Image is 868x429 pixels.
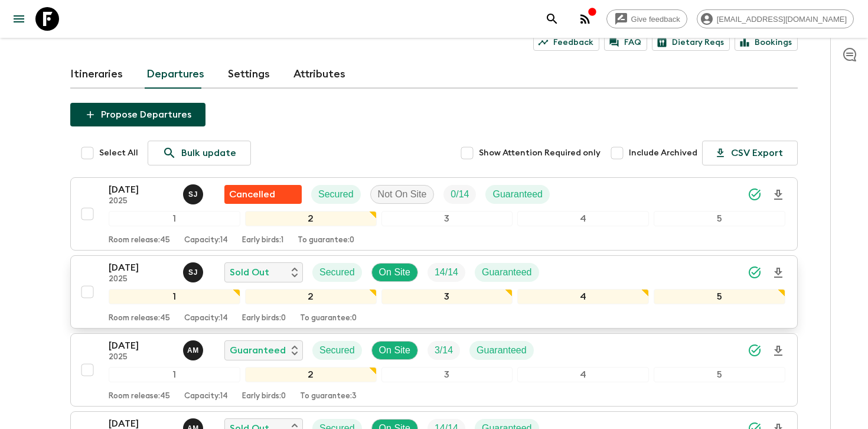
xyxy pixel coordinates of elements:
[188,190,198,199] p: S J
[748,343,762,357] svg: Synced Successfully
[381,367,513,382] div: 3
[654,289,785,304] div: 5
[99,147,138,159] span: Select All
[187,346,199,355] p: A M
[181,146,236,160] p: Bulk update
[540,7,564,31] button: search adventures
[109,353,174,362] p: 2025
[242,392,286,401] p: Early birds: 0
[300,392,357,401] p: To guarantee: 3
[606,9,687,28] a: Give feedback
[435,343,453,357] p: 3 / 14
[319,343,355,357] p: Secured
[652,34,730,51] a: Dietary Reqs
[245,289,377,304] div: 2
[654,367,785,382] div: 5
[188,268,198,277] p: S J
[443,185,476,204] div: Trip Fill
[533,34,599,51] a: Feedback
[184,236,228,245] p: Capacity: 14
[109,211,240,226] div: 1
[381,211,513,226] div: 3
[109,367,240,382] div: 1
[184,314,228,323] p: Capacity: 14
[748,187,762,201] svg: Synced Successfully
[148,141,251,165] a: Bulk update
[435,265,458,279] p: 14 / 14
[183,262,205,282] button: SJ
[604,34,647,51] a: FAQ
[482,265,532,279] p: Guaranteed
[183,266,205,275] span: Sónia Justo
[183,188,205,197] span: Sónia Justo
[771,344,785,358] svg: Download Onboarding
[70,103,205,126] button: Propose Departures
[477,343,527,357] p: Guaranteed
[379,265,410,279] p: On Site
[109,392,170,401] p: Room release: 45
[381,289,513,304] div: 3
[771,188,785,202] svg: Download Onboarding
[479,147,601,159] span: Show Attention Required only
[245,367,377,382] div: 2
[293,60,345,89] a: Attributes
[245,211,377,226] div: 2
[109,314,170,323] p: Room release: 45
[183,184,205,204] button: SJ
[242,236,283,245] p: Early birds: 1
[428,263,465,282] div: Trip Fill
[735,34,798,51] a: Bookings
[629,147,697,159] span: Include Archived
[371,341,418,360] div: On Site
[224,185,302,204] div: Flash Pack cancellation
[379,343,410,357] p: On Site
[771,266,785,280] svg: Download Onboarding
[70,333,798,407] button: [DATE]2025Ana Margarida MouraGuaranteedSecuredOn SiteTrip FillGuaranteed12345Room release:45Capac...
[702,141,798,165] button: CSV Export
[229,187,275,201] p: Cancelled
[319,265,355,279] p: Secured
[318,187,354,201] p: Secured
[428,341,460,360] div: Trip Fill
[748,265,762,279] svg: Synced Successfully
[184,392,228,401] p: Capacity: 14
[517,289,649,304] div: 4
[109,236,170,245] p: Room release: 45
[109,289,240,304] div: 1
[654,211,785,226] div: 5
[451,187,469,201] p: 0 / 14
[109,183,174,197] p: [DATE]
[70,177,798,251] button: [DATE]2025Sónia JustoFlash Pack cancellationSecuredNot On SiteTrip FillGuaranteed12345Room releas...
[300,314,357,323] p: To guarantee: 0
[70,60,123,89] a: Itineraries
[109,339,174,353] p: [DATE]
[230,265,269,279] p: Sold Out
[70,255,798,329] button: [DATE]2025Sónia JustoSold OutSecuredOn SiteTrip FillGuaranteed12345Room release:45Capacity:14Earl...
[7,7,31,31] button: menu
[242,314,286,323] p: Early birds: 0
[492,187,543,201] p: Guaranteed
[710,15,853,24] span: [EMAIL_ADDRESS][DOMAIN_NAME]
[312,263,362,282] div: Secured
[371,263,418,282] div: On Site
[378,187,427,201] p: Not On Site
[370,185,435,204] div: Not On Site
[311,185,361,204] div: Secured
[697,9,854,28] div: [EMAIL_ADDRESS][DOMAIN_NAME]
[109,275,174,284] p: 2025
[109,261,174,275] p: [DATE]
[183,344,205,353] span: Ana Margarida Moura
[312,341,362,360] div: Secured
[517,211,649,226] div: 4
[228,60,270,89] a: Settings
[298,236,354,245] p: To guarantee: 0
[517,367,649,382] div: 4
[109,197,174,206] p: 2025
[625,15,687,24] span: Give feedback
[230,343,286,357] p: Guaranteed
[183,340,205,360] button: AM
[146,60,204,89] a: Departures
